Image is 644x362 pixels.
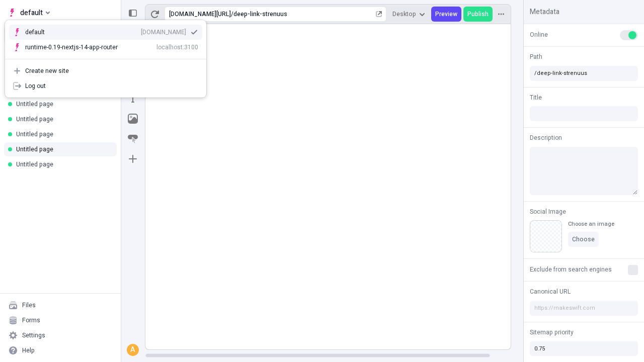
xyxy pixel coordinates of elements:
div: default [25,28,60,36]
div: Untitled page [16,115,109,123]
div: Forms [22,316,40,324]
div: runtime-0.19-nextjs-14-app-router [25,43,118,51]
span: Publish [467,10,489,18]
button: Choose [568,232,599,247]
span: Path [530,52,542,61]
div: [URL][DOMAIN_NAME] [169,10,231,18]
span: Sitemap priority [530,328,574,337]
button: Image [124,110,142,128]
button: Publish [463,7,493,22]
button: Desktop [388,7,429,22]
span: Canonical URL [530,287,571,296]
div: Files [22,301,36,309]
div: A [128,345,138,355]
div: Help [22,346,35,354]
div: deep-link-strenuus [233,10,374,18]
span: Desktop [392,10,416,18]
span: Social Image [530,207,566,216]
div: Settings [22,331,45,339]
span: Description [530,133,562,142]
div: Suggestions [5,21,206,59]
input: https://makeswift.com [530,301,638,316]
div: Untitled page [16,160,109,168]
div: Choose an image [568,220,614,228]
div: / [231,10,233,18]
span: Exclude from search engines [530,265,612,274]
span: Online [530,30,548,39]
span: Choose [572,235,595,243]
span: Preview [435,10,457,18]
button: Button [124,130,142,148]
button: Preview [431,7,461,22]
button: Select site [4,5,54,20]
span: default [20,7,43,19]
div: Untitled page [16,130,109,138]
span: Title [530,93,542,102]
button: Text [124,89,142,108]
div: localhost:3100 [156,43,198,51]
div: Untitled page [16,100,109,108]
div: Untitled page [16,145,109,153]
div: [DOMAIN_NAME] [141,28,186,36]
